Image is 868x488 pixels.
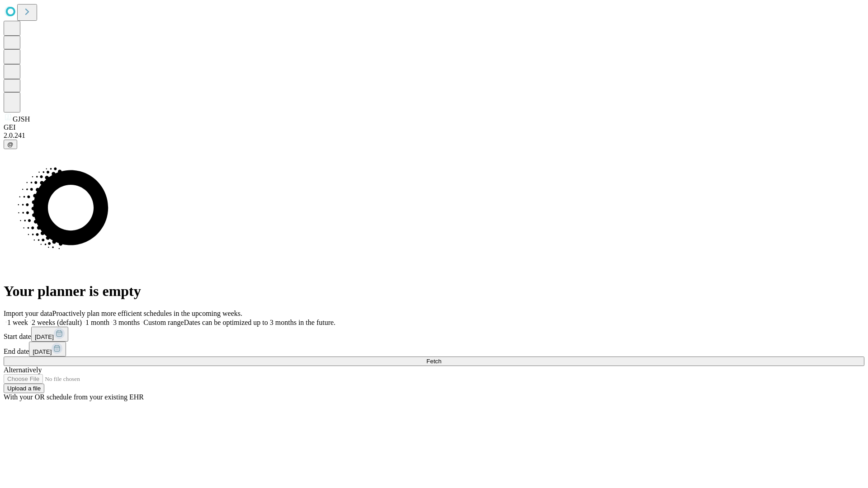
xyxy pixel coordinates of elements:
span: Proactively plan more efficient schedules in the upcoming weeks. [52,310,242,317]
span: 1 month [85,319,109,326]
div: GEI [4,123,864,131]
button: [DATE] [29,342,66,357]
span: Fetch [426,358,441,365]
span: GJSH [13,115,30,123]
span: [DATE] [33,348,52,355]
div: End date [4,342,864,357]
button: Upload a file [4,384,44,393]
span: 1 week [7,319,28,326]
button: Fetch [4,357,864,366]
div: Start date [4,327,864,342]
span: [DATE] [35,333,54,340]
span: Dates can be optimized up to 3 months in the future. [184,319,335,326]
span: @ [7,141,14,148]
h1: Your planner is empty [4,283,864,300]
span: With your OR schedule from your existing EHR [4,393,144,401]
span: 3 months [113,319,140,326]
div: 2.0.241 [4,131,864,140]
span: Import your data [4,310,52,317]
span: Custom range [143,319,184,326]
span: Alternatively [4,366,42,374]
span: 2 weeks (default) [32,319,82,326]
button: [DATE] [31,327,68,342]
button: @ [4,140,17,149]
